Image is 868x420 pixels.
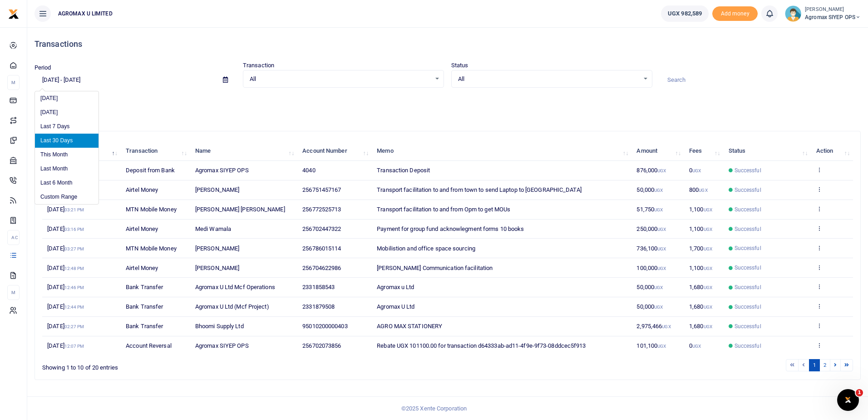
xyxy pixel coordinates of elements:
span: [PERSON_NAME] [195,186,239,193]
li: [DATE] [35,91,99,105]
span: 256702073856 [302,342,341,349]
span: 1,100 [689,225,712,232]
small: 03:21 PM [64,207,84,212]
li: Wallet ballance [657,5,712,22]
span: 101,100 [636,342,666,349]
span: 2,975,466 [636,323,671,330]
span: Successful [735,264,761,272]
span: Transport facilitation to and from Opm to get MOUs [377,206,510,213]
span: 256786015114 [302,245,341,252]
span: Successful [735,225,761,233]
small: 12:07 PM [64,344,84,349]
span: [PERSON_NAME] Communication facilitation [377,265,493,271]
span: 256751457167 [302,186,341,193]
span: [DATE] [47,323,84,330]
th: Action: activate to sort column ascending [811,141,853,161]
span: [DATE] [47,303,84,310]
span: Successful [735,244,761,252]
small: 12:44 PM [64,305,84,310]
li: Toup your wallet [712,6,758,21]
span: Bank Transfer [126,284,163,290]
span: Agromax U Ltd [377,303,414,310]
span: Transport facilitation to and from town to send Laptop to [GEOGRAPHIC_DATA] [377,186,582,193]
span: 1 [856,389,863,396]
h4: Transactions [35,39,861,49]
a: UGX 982,589 [661,5,709,22]
span: 256702447322 [302,225,341,232]
span: Bank Transfer [126,323,163,330]
small: UGX [654,188,663,193]
iframe: Intercom live chat [837,389,859,411]
span: 95010200000403 [302,323,347,330]
span: 1,100 [689,265,712,271]
span: Agromax SIYEP OPS [805,13,861,21]
span: Successful [735,322,761,330]
span: Successful [735,166,761,175]
small: UGX [704,207,712,212]
span: [DATE] [47,245,84,252]
a: Add money [712,10,758,16]
span: Successful [735,205,761,214]
a: logo-small logo-large logo-large [8,10,19,17]
small: UGX [704,305,712,310]
small: 12:46 PM [64,285,84,290]
span: [DATE] [47,265,84,271]
label: Transaction [243,61,274,70]
span: 0 [689,167,701,174]
span: [DATE] [47,225,84,232]
span: Agromax SIYEP OPS [195,167,249,174]
small: UGX [662,324,671,329]
span: Airtel Money [126,225,158,232]
span: Successful [735,342,761,350]
li: M [7,75,20,90]
span: Medi Wamala [195,225,231,232]
span: Successful [735,283,761,291]
li: This Month [35,148,99,162]
a: profile-user [PERSON_NAME] Agromax SIYEP OPS [785,5,861,22]
span: Account Reversal [126,342,172,349]
span: 50,000 [636,186,663,193]
li: Last Month [35,162,99,176]
th: Fees: activate to sort column ascending [684,141,723,161]
th: Account Number: activate to sort column ascending [297,141,372,161]
a: 1 [809,359,820,371]
li: Custom Range [35,190,99,204]
small: UGX [657,227,666,232]
small: UGX [657,344,666,349]
span: 1,680 [689,323,712,330]
span: [DATE] [47,284,84,290]
span: 2331858543 [302,284,335,290]
span: Mobilistion and office space sourcing [377,245,475,252]
span: 256704622986 [302,265,341,271]
span: 736,100 [636,245,666,252]
small: UGX [699,188,707,193]
small: UGX [704,227,712,232]
span: All [458,75,639,84]
label: Status [451,61,469,70]
small: 12:48 PM [64,266,84,271]
small: 03:27 PM [64,246,84,251]
small: 03:16 PM [64,227,84,232]
span: MTN Mobile Money [126,245,177,252]
li: Last 30 Days [35,134,99,148]
small: 02:27 PM [64,324,84,329]
small: UGX [692,344,701,349]
li: M [7,285,20,300]
small: UGX [704,246,712,251]
small: UGX [654,207,663,212]
span: Add money [712,6,758,21]
span: [DATE] [47,206,84,213]
span: UGX 982,589 [668,9,702,18]
span: Airtel Money [126,265,158,271]
li: Ac [7,230,20,245]
span: 256772525713 [302,206,341,213]
div: Showing 1 to 10 of 20 entries [42,358,376,372]
span: [PERSON_NAME] [195,265,239,271]
span: 800 [689,186,708,193]
span: Bhoomi Supply Ltd [195,323,244,330]
span: Agromax U Ltd (Mcf Project) [195,303,269,310]
th: Name: activate to sort column ascending [190,141,297,161]
span: Rebate UGX 101100.00 for transaction d64333ab-ad11-4f9e-9f73-08ddcec5f913 [377,342,586,349]
small: UGX [654,305,663,310]
li: Last 7 Days [35,120,99,134]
